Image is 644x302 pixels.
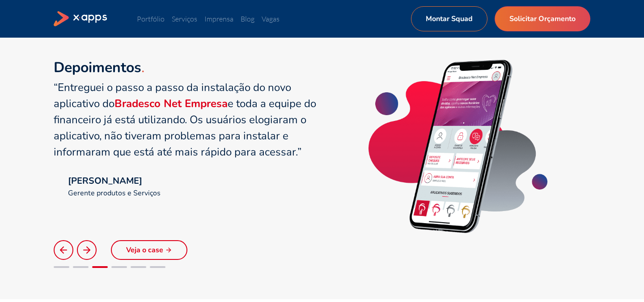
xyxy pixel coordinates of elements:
[241,14,254,23] a: Blog
[68,188,161,198] div: Gerente produtos e Serviços
[172,14,197,23] a: Serviços
[111,240,187,260] a: Veja o case
[495,6,590,31] a: Solicitar Orçamento
[114,96,228,111] strong: Bradesco Net Empresa
[68,174,161,188] div: [PERSON_NAME]
[204,14,233,23] a: Imprensa
[54,80,316,159] q: “Entreguei o passo a passo da instalação do novo aplicativo do e toda a equipe do financeiro já e...
[54,58,141,77] strong: Depoimentos
[137,14,165,23] a: Portfólio
[411,6,487,31] a: Montar Squad
[262,14,280,23] a: Vagas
